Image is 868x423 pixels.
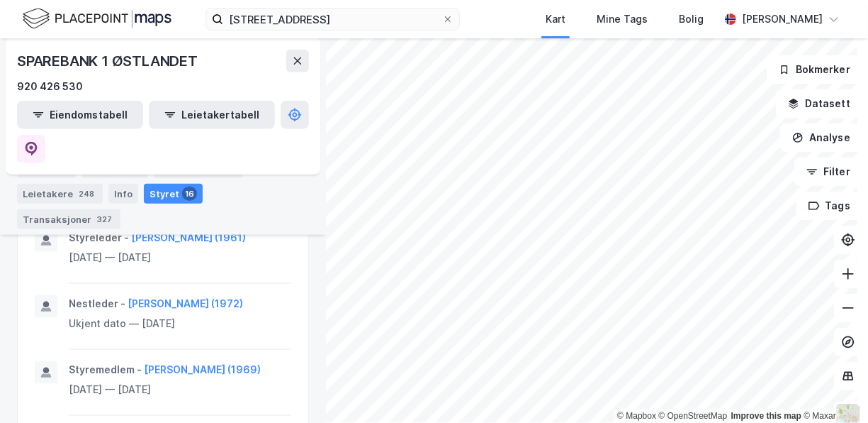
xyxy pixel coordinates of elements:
[797,355,868,423] div: Kontrollprogram for chat
[17,209,120,229] div: Transaksjoner
[767,55,862,84] button: Bokmerker
[144,183,203,203] div: Styret
[776,89,862,118] button: Datasett
[659,411,728,421] a: OpenStreetMap
[617,411,656,421] a: Mapbox
[794,158,862,186] button: Filter
[69,249,291,266] div: [DATE] — [DATE]
[17,50,201,72] div: SPAREBANK 1 ØSTLANDET
[23,6,171,31] img: logo.f888ab2527a4732fd821a326f86c7f29.svg
[546,11,565,28] div: Kart
[17,78,83,95] div: 920 426 530
[94,211,115,226] div: 327
[182,186,197,200] div: 16
[17,183,103,203] div: Leietakere
[797,355,868,423] iframe: Chat Widget
[223,9,442,30] input: Søk på adresse, matrikkel, gårdeiere, leietakere eller personer
[597,11,648,28] div: Mine Tags
[108,183,138,203] div: Info
[69,381,291,398] div: [DATE] — [DATE]
[742,11,823,28] div: [PERSON_NAME]
[780,123,862,152] button: Analyse
[76,186,97,200] div: 248
[796,192,862,220] button: Tags
[731,411,801,421] a: Improve this map
[679,11,704,28] div: Bolig
[149,101,275,129] button: Leietakertabell
[17,101,143,129] button: Eiendomstabell
[69,315,291,332] div: Ukjent dato — [DATE]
